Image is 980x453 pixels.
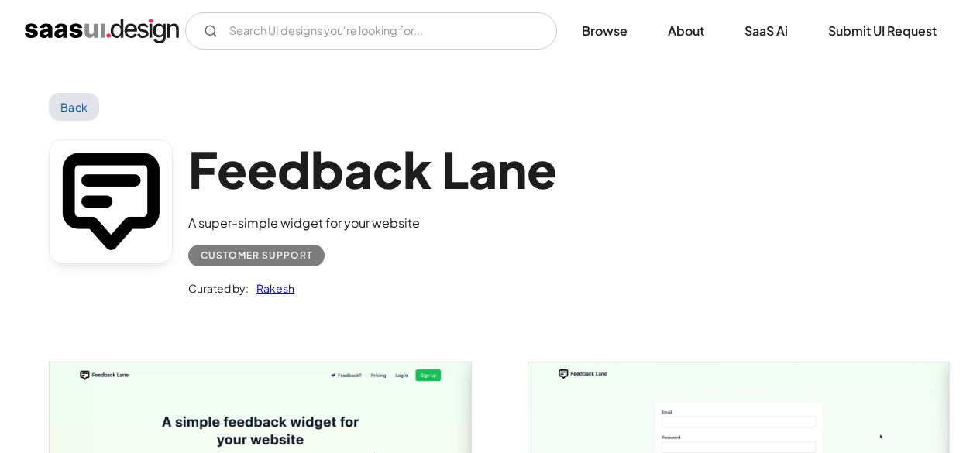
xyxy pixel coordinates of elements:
a: SaaS Ai [726,14,806,48]
input: Search UI designs you're looking for... [185,12,557,50]
form: Email Form [185,12,557,50]
a: Submit UI Request [810,14,955,48]
a: Browse [563,14,646,48]
h1: Feedback Lane [188,139,557,199]
a: home [25,19,179,43]
div: Curated by: [188,279,249,297]
div: A super-simple widget for your website [188,214,557,232]
a: Back [49,93,99,121]
a: Rakesh [249,279,294,297]
div: Customer Support [201,246,312,265]
a: About [649,14,723,48]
